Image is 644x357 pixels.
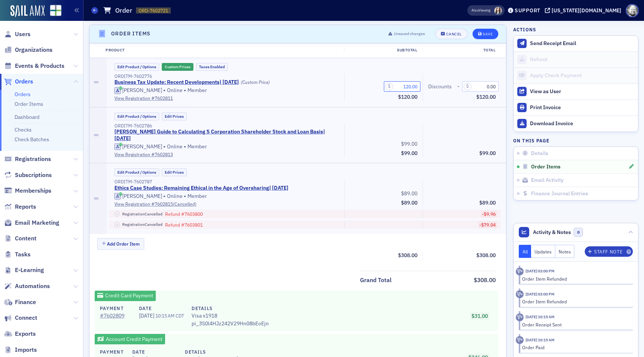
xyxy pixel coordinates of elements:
[114,151,340,158] a: View Registration #7602813
[4,46,53,54] a: Organizations
[435,29,467,39] button: Cancel
[4,330,36,338] a: Exports
[15,203,36,211] span: Reports
[122,193,162,200] div: [PERSON_NAME]
[530,40,634,47] div: Send Receipt Email
[401,150,417,157] span: $99.00
[476,252,496,259] span: $308.00
[522,344,628,351] div: Order Paid
[513,137,638,144] h4: On this page
[132,348,177,355] h4: Date
[15,62,64,70] span: Events & Products
[531,177,563,184] span: Email Activity
[184,87,186,94] span: •
[15,346,37,354] span: Imports
[473,29,498,39] button: Save
[4,171,52,179] a: Subscriptions
[514,116,638,132] a: Download Invoice
[100,312,131,320] a: #7602809
[4,250,31,259] a: Tasks
[122,211,162,217] span: Registration Cancelled
[45,5,61,18] a: View Homepage
[585,246,633,257] button: Staff Note
[360,276,394,285] span: Grand Total
[114,87,162,94] a: [PERSON_NAME]
[15,219,59,227] span: Email Marketing
[555,245,575,258] button: Notes
[114,87,340,94] div: Online Member
[114,113,159,120] button: Edit Product / Options
[114,123,340,129] div: ORDITM-7602786
[401,140,417,147] span: $99.00
[97,238,144,250] button: Add Order Item
[471,313,488,319] span: $31.00
[162,63,193,71] button: Custom Prices
[114,193,340,200] div: Online Member
[50,5,61,16] img: SailAMX
[4,346,37,354] a: Imports
[4,234,37,243] a: Content
[531,245,555,258] button: Updates
[241,79,270,85] div: (Custom Price)
[155,313,174,319] span: 10:15 AM
[4,314,37,322] a: Connect
[10,5,45,17] img: SailAMX
[4,30,31,38] a: Users
[545,8,624,13] button: [US_STATE][DOMAIN_NAME]
[139,305,184,312] h4: Date
[192,305,269,327] div: pi_3S0l4HJz242V29Hn08bEoEjn
[162,113,187,120] button: Edit Prices
[514,99,638,116] a: Print Invoice
[165,211,203,217] span: Refund # 7603800
[457,83,460,91] span: -
[476,94,496,100] span: $120.00
[428,83,454,91] span: Discounts
[116,212,118,216] span: –
[422,47,501,53] div: Total
[122,143,162,150] div: [PERSON_NAME]
[516,290,524,298] div: Activity
[516,336,524,344] div: Activity
[114,200,340,207] a: View Registration #7602815(Cancelled)
[15,46,53,54] span: Organizations
[4,219,59,227] a: Email Marketing
[15,314,37,322] span: Connect
[192,312,269,320] span: Visa x1918
[516,268,524,275] div: Activity
[4,266,44,274] a: E-Learning
[394,31,425,37] span: Unsaved changes
[4,187,51,195] a: Memberships
[525,268,555,274] time: 8/27/2025 03:00 PM
[15,78,33,86] span: Orders
[530,56,634,63] div: Refund
[4,78,33,86] a: Orders
[471,8,490,13] span: Viewing
[522,275,628,282] div: Order Item Refunded
[122,87,162,94] div: [PERSON_NAME]
[626,4,639,17] span: Profile
[479,150,496,157] span: $99.00
[522,321,628,328] div: Order Receipt Sent
[114,168,159,176] button: Edit Product / Options
[514,83,638,99] button: View as User
[114,143,340,151] div: Online Member
[401,190,417,197] span: $89.00
[530,72,634,79] div: Apply Check Payment
[15,91,31,98] a: Orders
[163,193,165,200] span: •
[552,7,621,14] div: [US_STATE][DOMAIN_NAME]
[360,276,392,285] div: Grand Total
[574,228,583,237] span: 0
[15,114,40,120] a: Dashboard
[15,126,32,133] a: Checks
[398,252,417,259] span: $308.00
[462,81,499,92] input: 0.00
[114,193,162,200] a: [PERSON_NAME]
[114,179,340,184] div: ORDITM-7602787
[530,88,634,95] div: View as User
[114,143,162,150] a: [PERSON_NAME]
[15,171,52,179] span: Subscriptions
[525,314,555,319] time: 8/27/2025 10:15 AM
[163,143,165,151] span: •
[114,73,340,79] div: ORDITM-7602776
